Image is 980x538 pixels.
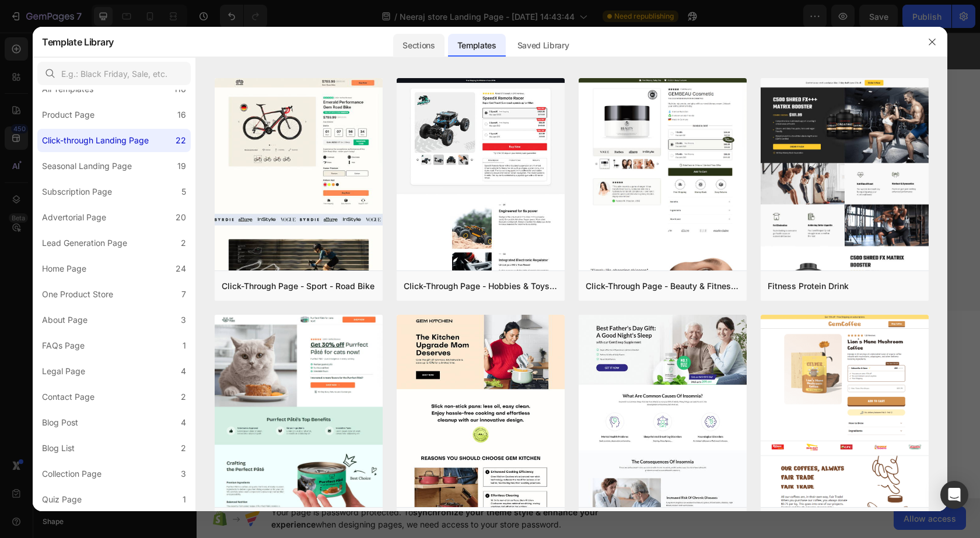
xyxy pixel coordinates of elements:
[238,13,293,22] strong: FREE Shipping
[176,210,186,224] div: 20
[35,227,180,242] div: Lorem ipsum dolor sit amet
[42,416,78,430] div: Blog Post
[370,329,471,347] div: Shipping & Return
[42,493,82,507] div: Quiz Page
[42,313,87,327] div: About Page
[393,34,444,57] div: Sections
[42,364,85,378] div: Legal Page
[42,159,132,173] div: Seasonal Landing Page
[544,94,692,108] p: Progress, Evolve + Level Up
[177,159,186,173] div: 19
[181,364,186,378] div: 4
[176,133,186,147] div: 22
[42,390,94,404] div: Contact Page
[42,185,112,199] div: Subscription Page
[246,329,351,347] div: Product Infomation
[42,108,94,122] div: Product Page
[543,15,747,72] p: Lorem ipsum dolor sit amet, consectetur adipiscing elit, sed do eiusmod tempor incididunt ut labo...
[176,262,186,276] div: 24
[544,131,654,145] p: Always-On Guidance
[42,339,85,353] div: FAQs Page
[177,108,186,122] div: 16
[404,279,558,293] div: Click-Through Page - Hobbies & Toys - Remote Racer Car
[183,493,186,507] div: 1
[52,393,731,410] p: Ceramic Hair Dryer
[37,62,191,85] input: E.g.: Black Friday, Sale, etc.
[42,133,149,147] div: Click-through Landing Page
[508,34,579,57] div: Saved Library
[52,417,731,451] p: With double ceramic technology & frizz-fighting conditioning ions for more shine, the professiona...
[42,262,86,276] div: Home Page
[181,185,186,199] div: 5
[521,12,533,25] div: 57
[448,34,506,57] div: Templates
[181,416,186,430] div: 4
[431,12,443,25] div: 05
[183,339,186,353] div: 1
[42,236,127,250] div: Lead Generation Page
[222,279,374,293] div: Click-Through Page - Sport - Road Bike
[181,390,186,404] div: 2
[181,441,186,455] div: 2
[489,329,537,347] div: Reviews
[181,236,186,250] div: 2
[586,279,740,293] div: Click-Through Page - Beauty & Fitness - Cosmetic
[42,27,114,57] h2: Template Library
[238,13,397,23] p: On All U.S. Orders Over $150
[42,287,113,301] div: One Product Store
[181,467,186,481] div: 3
[476,12,488,25] div: 11
[42,210,106,224] div: Advertorial Page
[181,313,186,327] div: 3
[42,467,101,481] div: Collection Page
[36,140,260,198] p: Lorem ipsum dolor sit amet, consectetur adipiscing elit, sed do eiusmod tempor incididunt ut labo...
[181,287,186,301] div: 7
[768,279,849,293] div: Fitness Protein Drink
[42,441,75,455] div: Blog List
[35,227,196,242] button: Lorem ipsum dolor sit amet
[940,481,968,509] div: Open Intercom Messenger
